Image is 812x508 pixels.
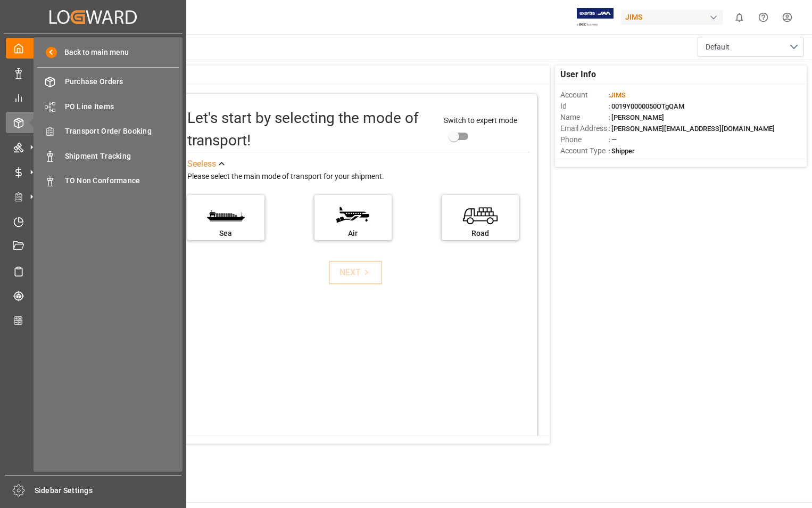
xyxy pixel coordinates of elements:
[339,266,372,279] div: NEXT
[608,102,684,110] span: : 0019Y0000050OTgQAM
[37,96,179,117] a: PO Line Items
[560,68,596,81] span: User Info
[560,123,608,134] span: Email Address
[187,158,216,170] div: See less
[6,87,180,108] a: My Reports
[610,91,626,99] span: JIMS
[65,151,179,162] span: Shipment Tracking
[560,134,608,145] span: Phone
[320,228,386,239] div: Air
[65,126,179,137] span: Transport Order Booking
[608,125,775,133] span: : [PERSON_NAME][EMAIL_ADDRESS][DOMAIN_NAME]
[37,170,179,191] a: TO Non Conformance
[37,71,179,92] a: Purchase Orders
[57,47,129,58] span: Back to main menu
[187,107,433,152] div: Let's start by selecting the mode of transport!
[329,261,382,284] button: NEXT
[727,5,751,29] button: show 0 new notifications
[560,145,608,157] span: Account Type
[621,7,727,27] button: JIMS
[447,228,513,239] div: Road
[608,136,617,144] span: : —
[37,121,179,142] a: Transport Order Booking
[65,76,179,87] span: Purchase Orders
[608,91,626,99] span: :
[577,8,614,27] img: Exertis%20JAM%20-%20Email%20Logo.jpg_1722504956.jpg
[751,5,775,29] button: Help Center
[621,10,723,25] div: JIMS
[65,175,179,186] span: TO Non Conformance
[65,101,179,112] span: PO Line Items
[608,147,635,155] span: : Shipper
[6,62,180,83] a: Data Management
[6,236,180,257] a: Document Management
[706,42,730,53] span: Default
[6,211,180,232] a: Timeslot Management V2
[608,113,664,121] span: : [PERSON_NAME]
[560,112,608,123] span: Name
[6,285,180,306] a: Tracking Shipment
[560,89,608,101] span: Account
[560,101,608,112] span: Id
[35,485,182,496] span: Sidebar Settings
[37,145,179,166] a: Shipment Tracking
[193,228,259,239] div: Sea
[6,260,180,281] a: Sailing Schedules
[6,310,180,331] a: CO2 Calculator
[444,116,517,125] span: Switch to expert mode
[6,38,180,59] a: My Cockpit
[187,170,529,183] div: Please select the main mode of transport for your shipment.
[698,37,804,57] button: open menu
